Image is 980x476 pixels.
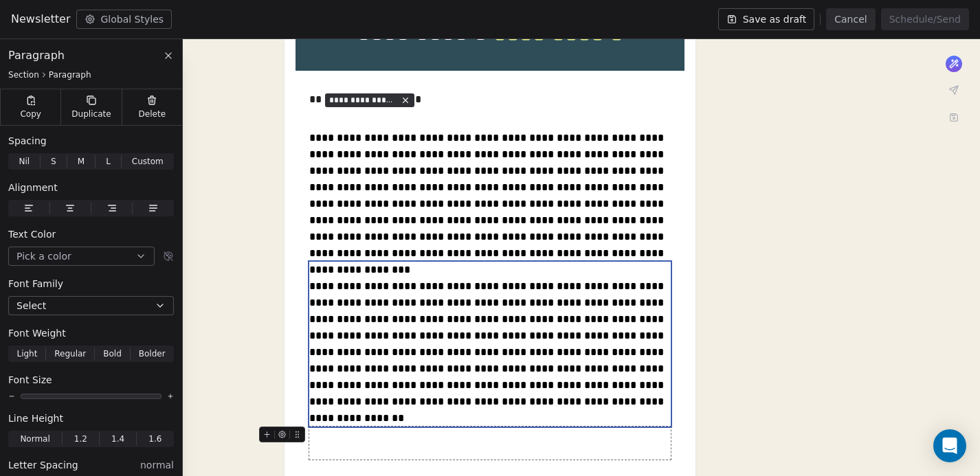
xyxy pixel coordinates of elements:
span: Custom [132,155,164,168]
div: Open Intercom Messenger [933,429,966,462]
span: Text Color [8,227,56,241]
span: Bolder [139,348,166,360]
span: M [78,155,85,168]
button: Save as draft [718,8,815,30]
span: Alignment [8,181,58,194]
span: L [106,155,111,168]
span: Font Family [8,277,63,291]
span: Line Height [8,411,63,425]
button: Schedule/Send [881,8,969,30]
span: Bold [103,348,122,360]
button: Cancel [826,8,875,30]
span: Select [16,299,46,313]
span: Section [8,69,39,80]
span: Nil [19,155,30,168]
span: Font Weight [8,326,66,340]
span: Spacing [8,134,47,148]
button: Global Styles [76,10,172,29]
span: 1.2 [74,433,87,445]
span: Regular [54,348,86,360]
span: 1.6 [148,433,162,445]
span: Letter Spacing [8,458,78,472]
button: Pick a color [8,247,155,266]
span: Delete [139,109,166,120]
span: Paragraph [49,69,91,80]
span: normal [140,458,174,472]
span: Light [16,348,37,360]
span: Duplicate [71,109,111,120]
span: Normal [20,433,49,445]
span: S [51,155,56,168]
span: Copy [20,109,41,120]
span: Paragraph [8,47,65,64]
span: Newsletter [11,11,71,27]
span: Font Size [8,373,52,387]
span: 1.4 [111,433,124,445]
